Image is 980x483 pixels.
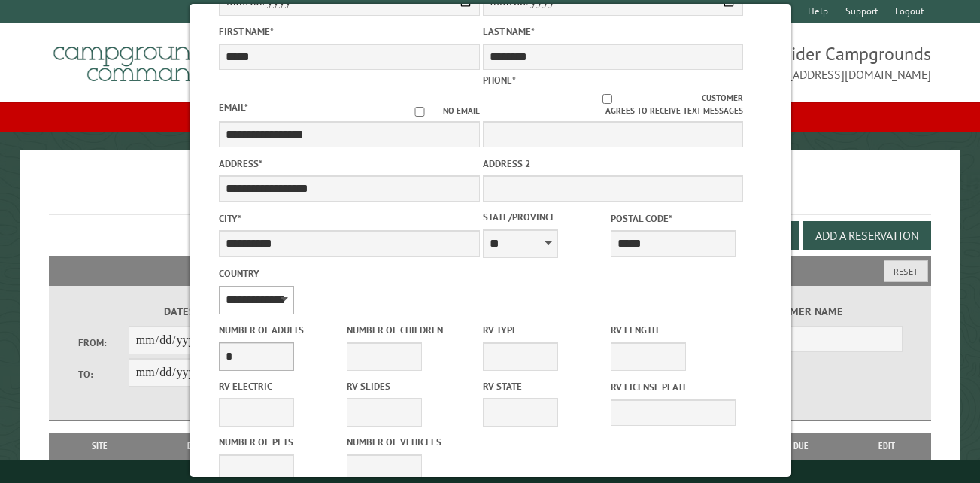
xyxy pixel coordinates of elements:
label: Number of Pets [219,435,344,449]
label: No email [396,105,479,117]
label: Country [219,266,479,281]
label: RV License Plate [610,380,735,394]
label: Dates [78,303,281,320]
label: Last Name [482,24,742,38]
h2: Filters [49,256,931,284]
label: Address 2 [482,156,742,171]
label: From: [78,336,129,350]
th: Site [56,433,142,460]
th: Due [760,433,842,460]
label: Email [219,101,248,114]
label: RV Type [482,323,607,337]
input: Customer agrees to receive text messages [513,94,702,104]
label: Number of Adults [219,323,344,337]
img: Campground Commander [49,29,237,88]
label: First Name [219,24,479,38]
label: State/Province [482,210,607,224]
label: Phone [482,74,515,87]
label: RV Length [610,323,735,337]
label: Address [219,156,479,171]
label: Customer agrees to receive text messages [482,92,742,117]
h1: Reservations [49,174,931,215]
button: Add a Reservation [803,221,931,250]
label: RV State [482,379,607,393]
label: City [219,211,479,226]
label: RV Electric [219,379,344,393]
label: RV Slides [347,379,472,393]
label: To: [78,367,129,381]
th: Edit [842,433,931,460]
button: Reset [884,260,928,282]
th: Dates [142,433,255,460]
input: No email [396,107,442,117]
label: Postal Code [610,211,735,226]
label: Customer Name [699,303,902,320]
label: Number of Children [347,323,472,337]
label: Number of Vehicles [347,435,472,449]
